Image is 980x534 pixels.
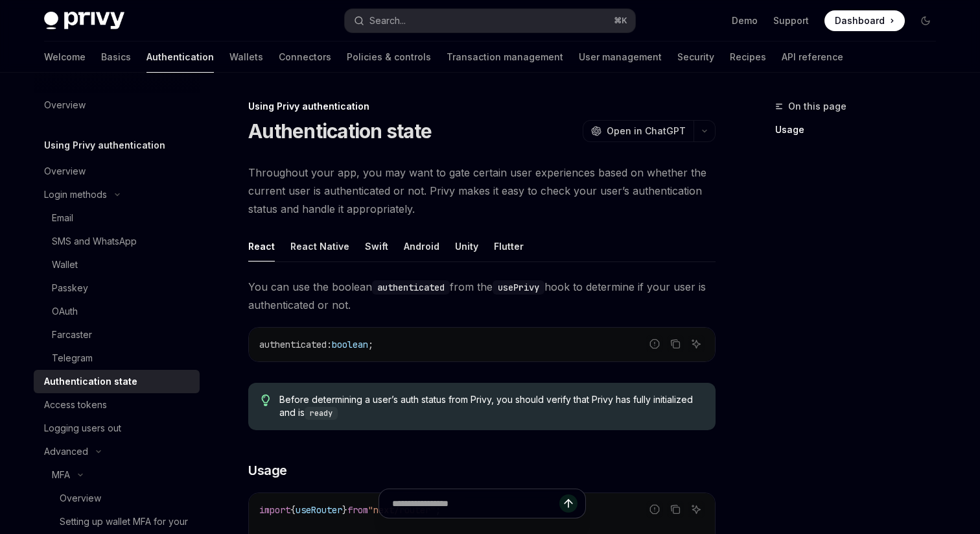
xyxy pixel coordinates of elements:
[369,13,406,29] div: Search...
[494,231,524,261] button: Flutter
[732,14,758,27] a: Demo
[34,230,200,253] a: SMS and WhatsApp
[455,231,478,261] button: Unity
[259,339,327,350] span: authenticated
[34,463,200,487] button: Toggle MFA section
[614,16,627,26] span: ⌘ K
[372,280,450,295] code: authenticated
[248,278,716,314] span: You can use the boolean from the hook to determine if your user is authenticated or not.
[44,138,165,153] h5: Using Privy authentication
[345,9,635,32] button: Open search
[52,350,93,366] div: Telegram
[34,253,200,276] a: Wallet
[44,374,137,389] div: Authentication state
[607,125,686,138] span: Open in ChatGPT
[44,397,107,413] div: Access tokens
[248,231,275,261] button: React
[835,14,885,27] span: Dashboard
[392,489,559,518] input: Ask a question...
[327,339,332,350] span: :
[52,234,137,249] div: SMS and WhatsApp
[583,120,694,142] button: Open in ChatGPT
[915,10,936,31] button: Toggle dark mode
[34,323,200,346] a: Farcaster
[34,370,200,393] a: Authentication state
[788,99,846,114] span: On this page
[782,42,843,73] a: API reference
[248,100,716,113] div: Using Privy authentication
[559,494,577,513] button: Send message
[229,42,263,73] a: Wallets
[52,327,92,343] div: Farcaster
[261,394,270,406] svg: Tip
[646,335,663,352] button: Report incorrect code
[305,407,338,420] code: ready
[34,300,200,323] a: OAuth
[101,42,131,73] a: Basics
[34,487,200,510] a: Overview
[404,231,439,261] button: Android
[493,280,544,295] code: usePrivy
[34,160,200,183] a: Overview
[52,467,70,483] div: MFA
[34,393,200,417] a: Access tokens
[34,183,200,206] button: Toggle Login methods section
[52,257,78,273] div: Wallet
[773,14,809,27] a: Support
[34,93,200,117] a: Overview
[44,42,86,73] a: Welcome
[347,42,431,73] a: Policies & controls
[34,276,200,300] a: Passkey
[34,440,200,463] button: Toggle Advanced section
[824,10,905,31] a: Dashboard
[44,97,86,113] div: Overview
[775,119,946,140] a: Usage
[52,280,88,296] div: Passkey
[279,393,703,420] span: Before determining a user’s auth status from Privy, you should verify that Privy has fully initia...
[332,339,368,350] span: boolean
[52,304,78,319] div: OAuth
[44,187,107,202] div: Login methods
[44,420,121,436] div: Logging users out
[677,42,714,73] a: Security
[447,42,563,73] a: Transaction management
[44,164,86,179] div: Overview
[52,210,73,226] div: Email
[730,42,766,73] a: Recipes
[368,339,373,350] span: ;
[248,461,287,479] span: Usage
[579,42,662,73] a: User management
[34,206,200,230] a: Email
[279,42,331,73] a: Connectors
[248,119,432,143] h1: Authentication state
[44,12,124,30] img: dark logo
[667,335,684,352] button: Copy the contents from the code block
[365,231,388,261] button: Swift
[60,491,101,506] div: Overview
[146,42,214,73] a: Authentication
[34,346,200,370] a: Telegram
[44,444,88,459] div: Advanced
[688,335,705,352] button: Ask AI
[290,231,349,261] button: React Native
[34,417,200,440] a: Logging users out
[248,164,716,218] span: Throughout your app, you may want to gate certain user experiences based on whether the current u...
